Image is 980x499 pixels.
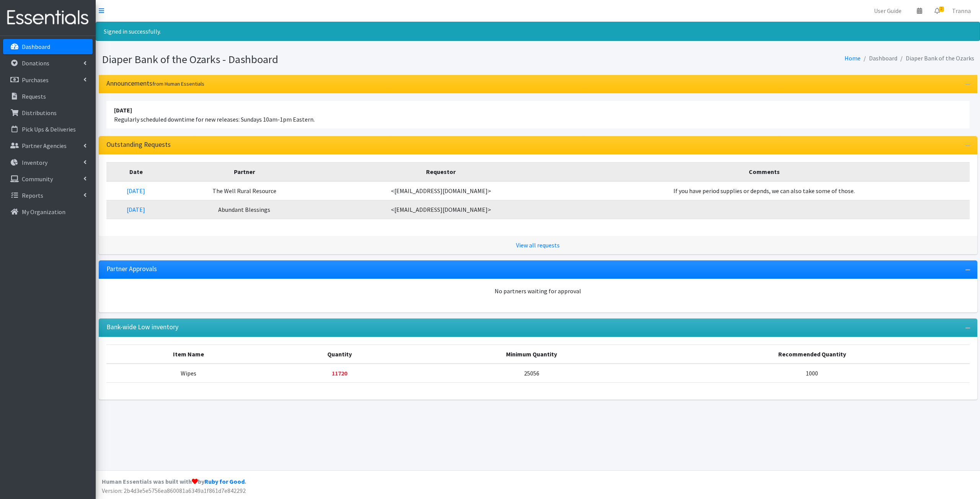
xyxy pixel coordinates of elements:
p: Community [22,175,53,183]
td: <[EMAIL_ADDRESS][DOMAIN_NAME]> [323,181,559,200]
p: Distributions [22,109,57,117]
a: User Guide [868,3,908,18]
td: Abundant Blessings [166,200,323,219]
th: Minimum Quantity [408,345,655,364]
th: Comments [559,162,970,181]
p: Pick Ups & Deliveries [22,125,76,133]
li: Regularly scheduled downtime for new releases: Sundays 10am-1pm Eastern. [106,101,970,128]
p: Requests [22,93,46,100]
td: Wipes [106,364,271,383]
h3: Outstanding Requests [106,141,171,149]
th: Requestor [323,162,559,181]
a: Ruby for Good [204,478,245,485]
a: 2 [928,3,946,18]
th: Quantity [271,345,408,364]
a: [DATE] [127,206,145,213]
span: Version: 2b4d3e5e5756ea860081a6349a1f861d7e842292 [102,487,246,494]
a: Partner Agencies [3,138,93,153]
td: 25056 [408,364,655,383]
h3: Partner Approvals [106,265,157,273]
p: Donations [22,59,49,67]
th: Date [106,162,166,181]
strong: [DATE] [114,106,132,114]
a: Distributions [3,105,93,120]
div: Signed in successfully. [96,22,980,41]
a: View all requests [516,241,560,249]
strong: Human Essentials was built with by . [102,478,246,485]
a: Pick Ups & Deliveries [3,122,93,137]
li: Dashboard [861,53,897,64]
a: [DATE] [127,187,145,195]
td: The Well Rural Resource [166,181,323,200]
span: 2 [939,7,944,12]
strong: Below minimum quantity [332,369,347,377]
a: Tranna [946,3,977,18]
td: 1000 [655,364,970,383]
h3: Bank-wide Low inventory [106,323,178,331]
td: If you have period supplies or depnds, we can also take some of those. [559,181,970,200]
li: Diaper Bank of the Ozarks [897,53,974,64]
h1: Diaper Bank of the Ozarks - Dashboard [102,53,535,66]
a: Dashboard [3,39,93,54]
a: Inventory [3,155,93,170]
a: My Organization [3,204,93,219]
a: Reports [3,188,93,203]
a: Donations [3,55,93,71]
p: My Organization [22,208,65,216]
h3: Announcements [106,80,204,88]
a: Home [844,54,861,62]
small: from Human Essentials [152,80,204,87]
th: Recommended Quantity [655,345,970,364]
p: Partner Agencies [22,142,67,150]
td: <[EMAIL_ADDRESS][DOMAIN_NAME]> [323,200,559,219]
p: Dashboard [22,43,50,50]
a: Community [3,171,93,187]
p: Reports [22,192,43,199]
p: Purchases [22,76,49,84]
p: Inventory [22,159,47,166]
th: Item Name [106,345,271,364]
th: Partner [166,162,323,181]
a: Requests [3,89,93,104]
a: Purchases [3,72,93,88]
img: HumanEssentials [3,5,93,31]
div: No partners waiting for approval [106,286,970,296]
